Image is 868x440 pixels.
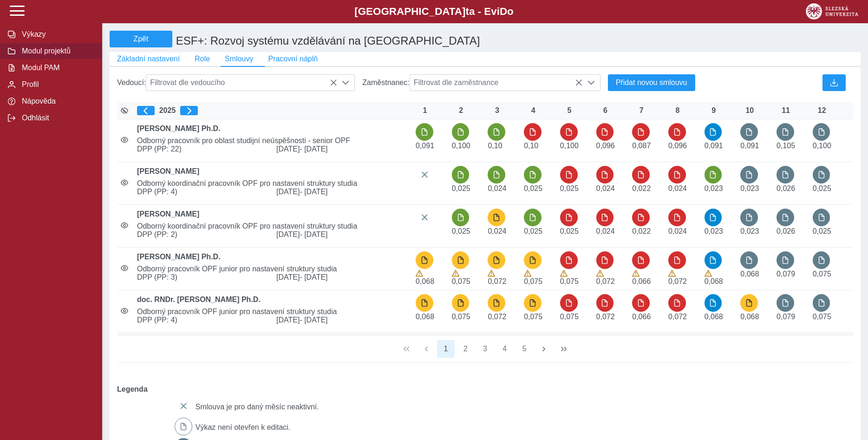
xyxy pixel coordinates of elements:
[596,277,615,285] span: Úvazek : 0,576 h / den. 2,88 h / týden.
[133,273,273,282] span: DPP (PP: 3)
[300,273,327,281] span: - [DATE]
[121,222,128,229] i: Smlouva je aktivní
[632,142,651,150] span: Úvazek : 0,696 h / den. 3,48 h / týden.
[172,31,673,52] h1: ESF+: Rozvoj systému vzdělávání na [GEOGRAPHIC_DATA]
[137,125,221,132] b: [PERSON_NAME] Ph.D.
[596,106,615,115] div: 6
[668,184,687,192] span: Úvazek : 0,192 h / den. 0,96 h / týden.
[668,142,687,150] span: Úvazek : 0,768 h / den. 3,84 h / týden.
[740,270,759,278] span: Úvazek : 0,544 h / den. 2,72 h / týden.
[273,230,412,239] span: [DATE]
[632,184,651,192] span: Úvazek : 0,176 h / den. 0,88 h / týden.
[488,106,506,115] div: 3
[496,340,514,358] button: 4
[465,6,469,17] span: t
[705,277,723,285] span: Úvazek : 0,544 h / den. 2,72 h / týden.
[777,227,795,235] span: Úvazek : 0,208 h / den. 1,04 h / týden.
[560,313,579,321] span: Úvazek : 0,6 h / den. 3 h / týden.
[133,222,412,230] span: Odborný koordinační pracovník OPF pro nastavení struktury studia
[133,308,412,316] span: Odborný pracovník OPF junior pro nastavení struktury studia
[300,230,327,238] span: - [DATE]
[524,270,531,277] span: Výkaz obsahuje upozornění.
[777,142,795,150] span: Úvazek : 0,84 h / den. 4,2 h / týden.
[121,136,128,144] i: Smlouva je aktivní
[273,188,412,196] span: [DATE]
[452,277,470,285] span: Úvazek : 0,6 h / den. 3 h / týden.
[806,3,858,20] img: logo_web_su.png
[705,184,723,192] span: Úvazek : 0,184 h / den. 0,92 h / týden.
[114,35,168,43] span: Zpět
[813,270,831,278] span: Úvazek : 0,6 h / den. 3 h / týden.
[19,97,94,105] span: Nápověda
[225,55,253,63] span: Smlouvy
[137,253,221,261] b: [PERSON_NAME] Ph.D.
[524,313,542,321] span: Úvazek : 0,6 h / den. 3 h / týden.
[507,6,514,17] span: o
[137,210,199,218] b: [PERSON_NAME]
[705,227,723,235] span: Úvazek : 0,184 h / den. 0,92 h / týden.
[488,184,506,192] span: Úvazek : 0,192 h / den. 0,96 h / týden.
[632,106,651,115] div: 7
[452,142,470,150] span: Úvazek : 0,8 h / den. 4 h / týden.
[476,340,494,358] button: 3
[596,227,615,235] span: Úvazek : 0,192 h / den. 0,96 h / týden.
[740,142,759,150] span: Úvazek : 0,728 h / den. 3,64 h / týden.
[560,142,579,150] span: Úvazek : 0,8 h / den. 4 h / týden.
[121,264,128,272] i: Smlouva je aktivní
[813,227,831,235] span: Úvazek : 0,2 h / den. 1 h / týden.
[19,114,94,122] span: Odhlásit
[110,52,187,66] button: Základní nastavení
[596,270,604,277] span: Výkaz obsahuje upozornění.
[452,106,470,115] div: 2
[524,184,542,192] span: Úvazek : 0,2 h / den. 1 h / týden.
[560,270,568,277] span: Výkaz obsahuje upozornění.
[457,340,474,358] button: 2
[516,340,533,358] button: 5
[273,273,412,282] span: [DATE]
[705,270,712,277] span: Výkaz obsahuje upozornění.
[524,227,542,235] span: Úvazek : 0,2 h / den. 1 h / týden.
[19,30,94,39] span: Výkazy
[300,188,327,196] span: - [DATE]
[452,270,459,277] span: Výkaz obsahuje upozornění.
[121,179,128,186] i: Smlouva je aktivní
[608,74,695,91] button: Přidat novou smlouvu
[452,227,470,235] span: Úvazek : 0,2 h / den. 1 h / týden.
[560,277,579,285] span: Úvazek : 0,6 h / den. 3 h / týden.
[632,227,651,235] span: Úvazek : 0,176 h / den. 0,88 h / týden.
[488,313,506,321] span: Úvazek : 0,576 h / den. 2,88 h / týden.
[110,31,172,47] button: Zpět
[488,227,506,235] span: Úvazek : 0,192 h / den. 0,96 h / týden.
[740,227,759,235] span: Úvazek : 0,184 h / den. 0,92 h / týden.
[813,106,831,115] div: 12
[121,307,128,315] i: Smlouva je aktivní
[616,79,687,87] span: Přidat novou smlouvu
[146,75,337,91] span: Filtrovat dle vedoucího
[410,75,582,91] span: Filtrovat dle zaměstnance
[19,47,94,55] span: Modul projektů
[596,142,615,150] span: Úvazek : 0,768 h / den. 3,84 h / týden.
[268,55,318,63] span: Pracovní náplň
[416,270,423,277] span: Výkaz obsahuje upozornění.
[133,230,273,239] span: DPP (PP: 2)
[133,188,273,196] span: DPP (PP: 4)
[300,145,327,153] span: - [DATE]
[273,316,412,324] span: [DATE]
[416,313,434,321] span: Úvazek : 0,544 h / den. 2,72 h / týden.
[416,106,434,115] div: 1
[117,79,146,87] span: Vedoucí:
[19,80,94,89] span: Profil
[196,403,319,411] span: Smlouva je pro daný měsíc neaktivní.
[187,52,217,66] button: Role
[488,270,495,277] span: Výkaz obsahuje upozornění.
[133,316,273,324] span: DPP (PP: 4)
[524,142,538,150] span: Úvazek : 0,8 h / den. 4 h / týden.
[705,142,723,150] span: Úvazek : 0,728 h / den. 3,64 h / týden.
[560,227,579,235] span: Úvazek : 0,2 h / den. 1 h / týden.
[705,106,723,115] div: 9
[813,184,831,192] span: Úvazek : 0,2 h / den. 1 h / týden.
[273,145,412,153] span: [DATE]
[133,179,412,188] span: Odborný koordinační pracovník OPF pro nastavení struktury studia
[705,313,723,321] span: Úvazek : 0,544 h / den. 2,72 h / týden.
[28,6,840,18] b: [GEOGRAPHIC_DATA] a - Evi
